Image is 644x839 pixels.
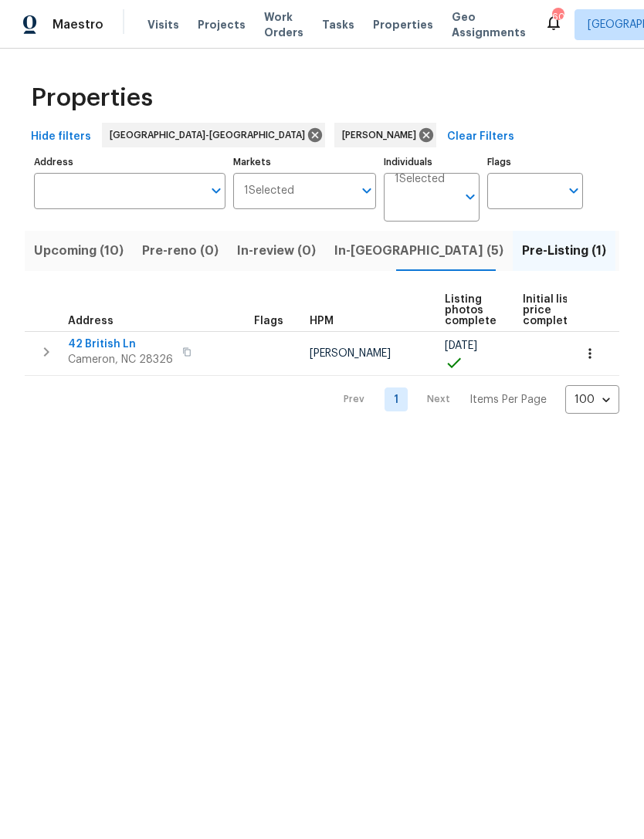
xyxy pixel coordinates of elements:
[565,380,619,420] div: 100
[233,157,377,167] label: Markets
[329,385,619,414] nav: Pagination Navigation
[34,157,225,167] label: Address
[310,316,334,326] span: HPM
[34,240,124,262] span: Upcoming (10)
[198,17,246,32] span: Projects
[31,127,91,147] span: Hide filters
[459,186,481,208] button: Open
[310,348,391,359] span: [PERSON_NAME]
[31,90,153,106] span: Properties
[447,127,514,147] span: Clear Filters
[342,127,422,143] span: [PERSON_NAME]
[445,294,497,326] span: Listing photos complete
[334,240,503,262] span: In-[GEOGRAPHIC_DATA] (5)
[142,240,219,262] span: Pre-reno (0)
[445,340,477,351] span: [DATE]
[264,9,303,40] span: Work Orders
[254,316,283,326] span: Flags
[25,123,97,151] button: Hide filters
[102,123,325,147] div: [GEOGRAPHIC_DATA]-[GEOGRAPHIC_DATA]
[356,180,378,201] button: Open
[68,352,173,367] span: Cameron, NC 28326
[237,240,316,262] span: In-review (0)
[552,9,563,25] div: 60
[452,9,526,40] span: Geo Assignments
[68,316,114,326] span: Address
[68,337,173,352] span: 42 British Ln
[53,17,103,32] span: Maestro
[469,392,547,408] p: Items Per Page
[373,17,433,32] span: Properties
[322,19,354,30] span: Tasks
[522,240,606,262] span: Pre-Listing (1)
[334,123,436,147] div: [PERSON_NAME]
[385,387,408,411] a: Goto page 1
[147,17,179,32] span: Visits
[487,157,583,167] label: Flags
[244,184,294,198] span: 1 Selected
[523,294,575,326] span: Initial list price complete
[384,157,480,167] label: Individuals
[395,173,445,186] span: 1 Selected
[441,123,520,151] button: Clear Filters
[110,127,311,143] span: [GEOGRAPHIC_DATA]-[GEOGRAPHIC_DATA]
[205,180,227,201] button: Open
[563,180,585,201] button: Open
